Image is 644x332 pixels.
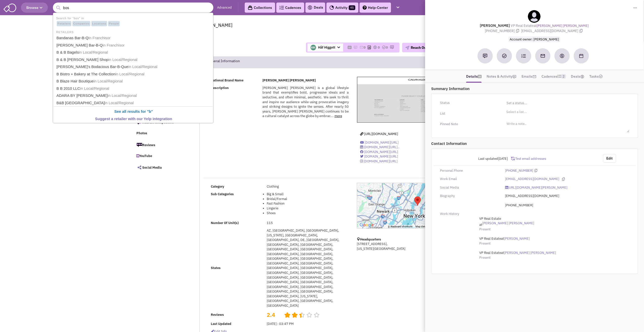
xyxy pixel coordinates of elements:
td: Clothing [265,183,350,190]
td: 115 [265,219,350,227]
a: Tasks [589,73,603,80]
a: [DOMAIN_NAME][URL] [360,154,398,159]
span: in Local/Regional [128,64,157,69]
b: Last Updated [211,322,231,326]
span: People [108,21,120,27]
div: Pinned Note [437,120,502,128]
img: Activity.png [329,5,334,10]
span: in Franchisor [103,43,125,47]
img: icon-note.png [512,75,516,79]
span: [EMAIL_ADDRESS][DOMAIN_NAME] [521,29,584,33]
a: Photos [134,129,189,138]
a: Cadences [542,73,566,80]
a: Details [466,73,482,80]
span: [DOMAIN_NAME][URL] [365,140,399,145]
a: [DOMAIN_NAME][URL].. [360,145,400,149]
span: at [479,236,530,241]
a: [DOMAIN_NAME][URL] [360,159,398,163]
a: [URL][DOMAIN_NAME][PERSON_NAME] [505,185,567,190]
a: Social Media [134,162,189,173]
span: Map data ©2025 Google [416,225,443,228]
li: Select a list... [505,109,527,113]
span: [PERSON_NAME] [PERSON_NAME] is a global lifestyle brand that exemplifies bold, progressive ideals... [262,86,349,118]
b: Sub Categories [211,192,234,196]
button: Edit [603,154,616,163]
div: Work Email [437,177,502,182]
span: Present [479,227,491,231]
h2: 2.4 [267,311,280,314]
td: AZ, [GEOGRAPHIC_DATA], [GEOGRAPHIC_DATA], [US_STATE], [GEOGRAPHIC_DATA], [GEOGRAPHIC_DATA], DE, [... [265,227,350,309]
img: icon-deals.svg [307,5,313,11]
span: Account owner: [PERSON_NAME] [508,36,560,42]
span: Browse [26,5,43,10]
img: icon-dealamount.png [373,45,377,49]
span: at [511,23,589,28]
lable: [PERSON_NAME] [480,23,510,28]
a: [PERSON_NAME] Bar-B-Qin Franchisor [55,42,212,49]
img: Create a deal [559,53,565,58]
img: ihEnzECrckaN_o0XeKJygQ.png [310,45,316,50]
a: [PHONE_NUMBER] [505,168,533,173]
a: Suggest a retailer with our Yelp integration [55,116,212,122]
b: Suggest a retailer with our Yelp integration [95,117,172,121]
img: help.png [363,6,367,10]
a: ADARA BY [PERSON_NAME]in Local/Regional [55,92,212,99]
b: Number Of Unit(s) [211,221,239,225]
a: Deals [571,73,584,80]
input: Set a status... [505,99,629,107]
a: [PERSON_NAME] [PERSON_NAME] [504,251,556,255]
p: Contact Information [431,141,638,146]
li: Search for "bos" in [54,15,213,27]
a: [PERSON_NAME]'s Bodacious Bar-B-Quein Local/Regional [55,63,212,70]
img: icon-dealamount.png [580,75,584,79]
span: [DOMAIN_NAME][URL] [364,154,398,159]
img: Subscribe to a cadence [521,54,526,58]
img: Add a note [483,54,487,58]
b: Description [211,86,229,90]
a: more [335,114,342,118]
a: Notes & Activity [487,73,516,80]
span: Test email addresses [515,157,546,161]
span: [DATE] [498,157,508,161]
span: Hâf Higgott [307,43,343,52]
div: Biography [437,194,502,198]
a: B B 2010 LLCin Local/Regional [55,85,212,92]
b: Category [211,184,224,189]
div: Social Media [437,185,502,190]
span: Present [479,241,491,246]
span: 45 [349,5,355,10]
a: [PERSON_NAME] [504,236,530,241]
input: Search [53,3,213,13]
span: [URL][DOMAIN_NAME] [364,132,398,136]
button: Keyboard shortcuts [391,225,412,228]
img: Google [358,222,375,228]
span: 0 [378,45,380,50]
img: research-icon.png [390,45,394,49]
img: Add a Task [502,54,507,58]
b: [PERSON_NAME] [PERSON_NAME] [262,78,316,82]
div: Calvin Klein [414,196,421,206]
td: [DATE] : 03:47 PM [265,320,350,328]
span: Companies [72,21,90,27]
span: 2 [561,74,566,79]
li: Big & Small [267,192,349,197]
span: in Local/Regional [105,101,134,105]
img: TaskCount.png [599,74,603,78]
a: [PERSON_NAME] [PERSON_NAME] [482,221,563,226]
span: Locations [91,21,107,27]
img: icon-email-active-16.png [532,75,536,79]
span: [DOMAIN_NAME][URL].. [364,145,400,149]
span: VP Real Estate [479,251,501,255]
a: Open this area in Google Maps (opens a new window) [358,222,375,228]
span: in Local/Regional [94,79,123,83]
b: Headquarters [360,237,381,241]
img: icon-email-active-16.png [360,45,364,49]
img: TaskCount.png [382,45,386,49]
span: VP Real Estate [511,23,534,28]
b: States [211,266,221,270]
div: Last updated [437,154,511,164]
span: [EMAIL_ADDRESS][DOMAIN_NAME] [PHONE_NUMBER] [505,194,559,207]
span: Retailers [57,21,71,27]
a: B&B [GEOGRAPHIC_DATA]in Local/Regional [55,100,212,106]
a: Cadences [276,3,304,13]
